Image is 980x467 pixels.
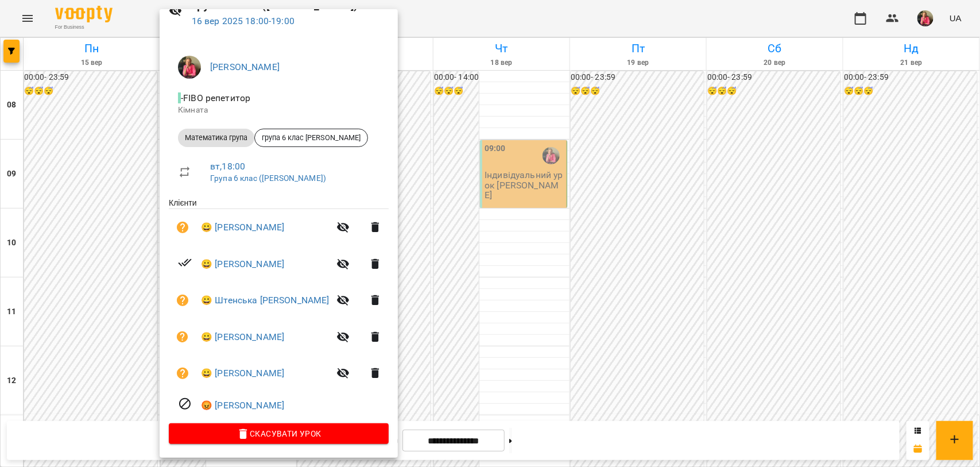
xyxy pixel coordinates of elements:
p: Кімната [178,105,379,116]
span: Математика група [178,133,254,143]
button: Візит ще не сплачено. Додати оплату? [169,360,196,387]
div: група 6 клас [PERSON_NAME] [254,129,368,147]
ul: Клієнти [169,197,389,423]
a: 😀 [PERSON_NAME] [201,330,284,344]
span: група 6 клас [PERSON_NAME] [255,133,367,143]
button: Візит ще не сплачено. Додати оплату? [169,323,196,351]
svg: Візит сплачено [178,256,192,269]
span: Скасувати Урок [178,427,379,441]
svg: Візит скасовано [178,397,192,411]
img: c8ec532f7c743ac4a7ca2a244336a431.jpg [178,56,201,79]
button: Візит ще не сплачено. Додати оплату? [169,214,196,241]
span: - FIBO репетитор [178,92,253,103]
a: 😀 [PERSON_NAME] [201,257,284,271]
a: 😀 Штенська [PERSON_NAME] [201,294,330,307]
button: Візит ще не сплачено. Додати оплату? [169,287,196,314]
a: 😡 [PERSON_NAME] [201,399,284,412]
a: [PERSON_NAME] [210,61,280,72]
button: Скасувати Урок [169,423,389,444]
a: 😀 [PERSON_NAME] [201,221,284,234]
a: Група 6 клас ([PERSON_NAME]) [210,173,326,183]
a: вт , 18:00 [210,161,245,172]
a: 😀 [PERSON_NAME] [201,366,284,380]
a: 16 вер 2025 18:00-19:00 [192,16,295,26]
